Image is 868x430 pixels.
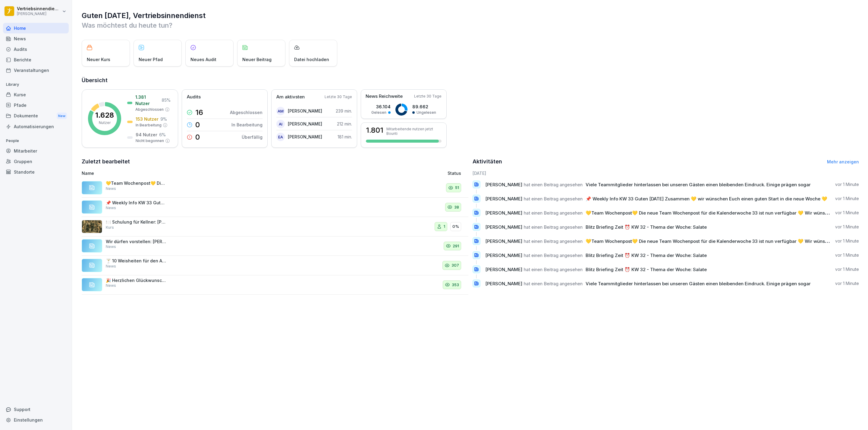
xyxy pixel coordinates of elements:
[276,107,285,115] div: AM
[136,131,157,138] p: 94 Nutzer
[412,104,436,110] p: 89.662
[106,219,166,225] p: 🍽️ Schulung für Kellner: [PERSON_NAME]
[3,33,69,44] a: News
[827,159,859,164] a: Mehr anzeigen
[195,121,200,128] p: 0
[451,262,459,268] p: 307
[276,133,285,141] div: EA
[417,110,436,115] p: Ungelesen
[414,94,442,99] p: Letzte 30 Tage
[835,224,859,230] p: vor 1 Minute
[455,185,459,191] p: 51
[586,252,707,258] span: Blitz Briefing Zeit ⏰ KW 32 - Thema der Woche: Salate
[195,134,200,141] p: 0
[444,224,445,230] p: 1
[242,56,272,63] p: Neuer Beitrag
[524,252,583,258] span: hat einen Beitrag angesehen
[288,134,322,140] p: [PERSON_NAME]
[82,76,859,85] h2: Übersicht
[82,157,468,166] h2: Zuletzt bearbeitet
[524,182,583,187] span: hat einen Beitrag angesehen
[337,121,352,127] p: 212 min.
[106,264,116,269] p: News
[294,56,329,63] p: Datei hochladen
[159,131,166,138] p: 6 %
[3,121,69,132] a: Automatisierungen
[82,217,468,237] a: 🍽️ Schulung für Kellner: [PERSON_NAME]Kurs10%
[473,157,502,166] h2: Aktivitäten
[106,239,166,244] p: Wir dürfen vorstellen: [PERSON_NAME], unseren Junior Area Manager im Süden 😊. Mit [PERSON_NAME], ...
[366,93,403,100] p: News Reichweite
[82,256,468,275] a: 🍸 10 Weisheiten für den Aperitif-Verkauf 1. „Starte das Erlebnis – und binde den [PERSON_NAME] em...
[82,220,102,233] img: c6pxyn0tmrqwj4a1jbcqb86l.png
[3,80,69,89] p: Library
[106,205,116,211] p: News
[586,238,833,244] span: 💛Team Wochenpost💛 Die neue Team Wochenpost für die Kalenderwoche 33 ist nun verfügbar 💛 Wir wünsche
[3,65,69,76] a: Veranstaltungen
[338,134,352,140] p: 181 min.
[57,113,67,119] div: New
[276,94,305,101] p: Am aktivsten
[106,278,166,283] p: 🎉 Herzlichen Glückwunsch zur bestandenen Ausbildung, Celine! 🎉 Mit großem Stolz gratulieren wir [...
[3,23,69,33] a: Home
[485,281,522,286] span: [PERSON_NAME]
[82,237,468,256] a: Wir dürfen vorstellen: [PERSON_NAME], unseren Junior Area Manager im Süden 😊. Mit [PERSON_NAME], ...
[3,54,69,65] a: Berichte
[835,280,859,286] p: vor 1 Minute
[3,404,69,415] div: Support
[3,415,69,425] a: Einstellungen
[485,210,522,216] span: [PERSON_NAME]
[835,266,859,272] p: vor 1 Minute
[231,122,263,128] p: In Bearbeitung
[3,44,69,54] a: Audits
[136,138,164,144] p: Nicht begonnen
[95,112,114,119] p: 1.628
[139,56,163,63] p: Neuer Pfad
[17,12,61,16] p: [PERSON_NAME]
[371,110,386,115] p: Gelesen
[485,252,522,258] span: [PERSON_NAME]
[485,196,522,202] span: [PERSON_NAME]
[586,210,833,216] span: 💛Team Wochenpost💛 Die neue Team Wochenpost für die Kalenderwoche 33 ist nun verfügbar 💛 Wir wünsche
[135,107,164,112] p: Abgeschlossen
[106,258,166,264] p: 🍸 10 Weisheiten für den Aperitif-Verkauf 1. „Starte das Erlebnis – und binde den [PERSON_NAME] em...
[3,156,69,167] a: Gruppen
[835,210,859,216] p: vor 1 Minute
[162,97,171,103] p: 85 %
[485,267,522,272] span: [PERSON_NAME]
[276,120,285,128] div: AI
[3,136,69,146] p: People
[3,146,69,156] div: Mitarbeiter
[586,182,811,187] span: Viele Teammitglieder hinterlassen bei unseren Gästen einen bleibenden Eindruck. Einige prägen sogar
[336,108,352,114] p: 239 min.
[371,104,391,110] p: 36.104
[586,196,827,202] span: 📌 Weekly Info KW 33 Guten [DATE] Zusammen 💛 wir wünschen Euch einen guten Start in die neue Woche 💛
[17,6,61,11] p: Vertriebsinnendienst
[835,238,859,244] p: vor 1 Minute
[135,94,160,107] p: 1.381 Nutzer
[586,281,811,286] span: Viele Teammitglieder hinterlassen bei unseren Gästen einen bleibenden Eindruck. Einige prägen sogar
[3,100,69,110] a: Pfade
[485,238,522,244] span: [PERSON_NAME]
[3,167,69,177] a: Standorte
[82,20,859,30] p: Was möchtest du heute tun?
[190,56,216,63] p: Neues Audit
[3,89,69,100] div: Kurse
[452,282,459,288] p: 353
[87,56,110,63] p: Neuer Kurs
[524,267,583,272] span: hat einen Beitrag angesehen
[288,108,322,114] p: [PERSON_NAME]
[230,109,263,116] p: Abgeschlossen
[106,200,166,206] p: 📌 Weekly Info KW 33 Guten [DATE] Zusammen 💛 wir wünschen Euch einen guten Start in die neue Woche...
[242,134,263,140] p: Überfällig
[524,281,583,286] span: hat einen Beitrag angesehen
[835,196,859,202] p: vor 1 Minute
[454,204,459,210] p: 38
